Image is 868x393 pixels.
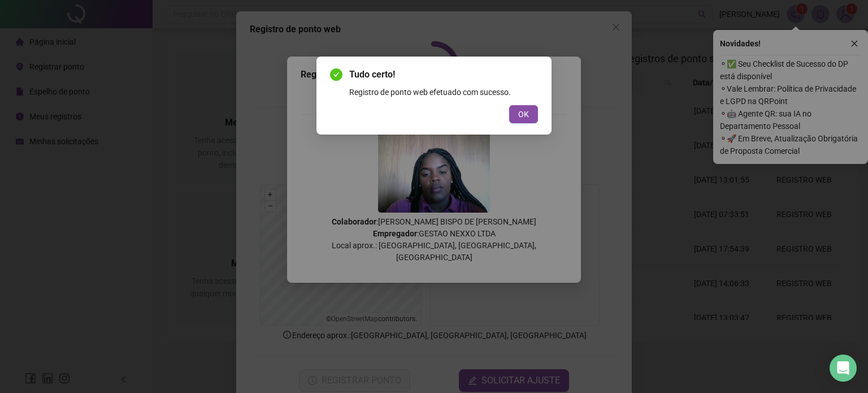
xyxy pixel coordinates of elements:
[509,105,538,123] button: OK
[518,108,529,120] span: OK
[349,68,538,81] span: Tudo certo!
[330,68,342,81] span: check-circle
[349,86,538,98] div: Registro de ponto web efetuado com sucesso.
[830,355,857,382] div: Open Intercom Messenger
